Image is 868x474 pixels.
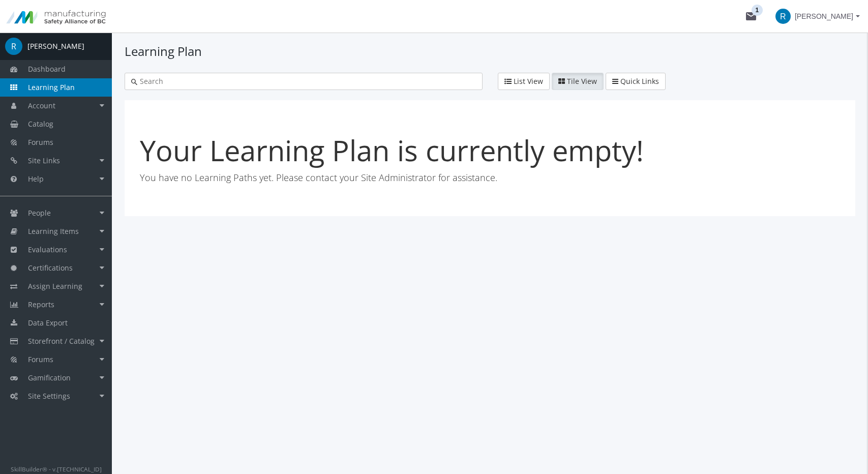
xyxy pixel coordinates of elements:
[28,281,82,291] span: Assign Learning
[137,76,476,86] input: Search
[140,171,840,185] p: You have no Learning Paths yet. Please contact your Site Administrator for assistance.
[28,174,44,184] span: Help
[28,391,70,401] span: Site Settings
[28,354,53,364] span: Forums
[28,226,79,236] span: Learning Items
[28,336,95,346] span: Storefront / Catalog
[28,64,66,74] span: Dashboard
[11,465,102,473] small: SkillBuilder® - v.[TECHNICAL_ID]
[795,7,853,25] span: [PERSON_NAME]
[28,208,51,218] span: People
[28,82,75,92] span: Learning Plan
[28,156,60,165] span: Site Links
[125,43,855,60] h1: Learning Plan
[28,373,71,382] span: Gamification
[5,38,22,55] span: R
[514,76,543,86] span: List View
[28,245,67,254] span: Evaluations
[567,76,597,86] span: Tile View
[620,76,659,86] span: Quick Links
[27,41,84,51] div: [PERSON_NAME]
[28,300,54,309] span: Reports
[28,318,68,328] span: Data Export
[140,135,840,166] h1: Your Learning Plan is currently empty!
[28,137,53,147] span: Forums
[28,119,53,129] span: Catalog
[28,101,55,110] span: Account
[28,263,73,273] span: Certifications
[775,9,791,24] span: R
[745,10,757,22] mat-icon: mail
